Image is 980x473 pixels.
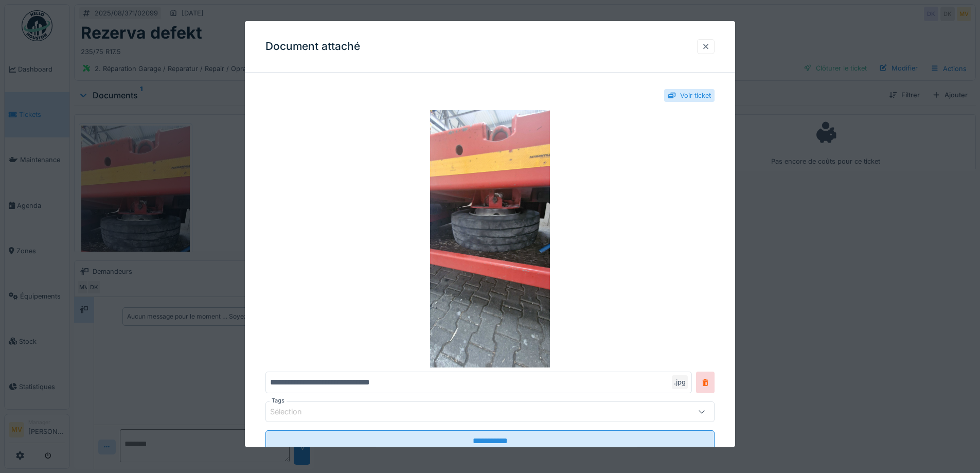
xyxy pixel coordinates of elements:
label: Tags [270,397,287,406]
div: .jpg [672,376,688,390]
h3: Document attaché [265,40,360,53]
div: Voir ticket [680,91,711,100]
img: c6d94171-ab24-4b0e-ab70-35274d20da6c-17551528257665617143300218266467.jpg [265,111,715,368]
div: Sélection [270,407,316,418]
